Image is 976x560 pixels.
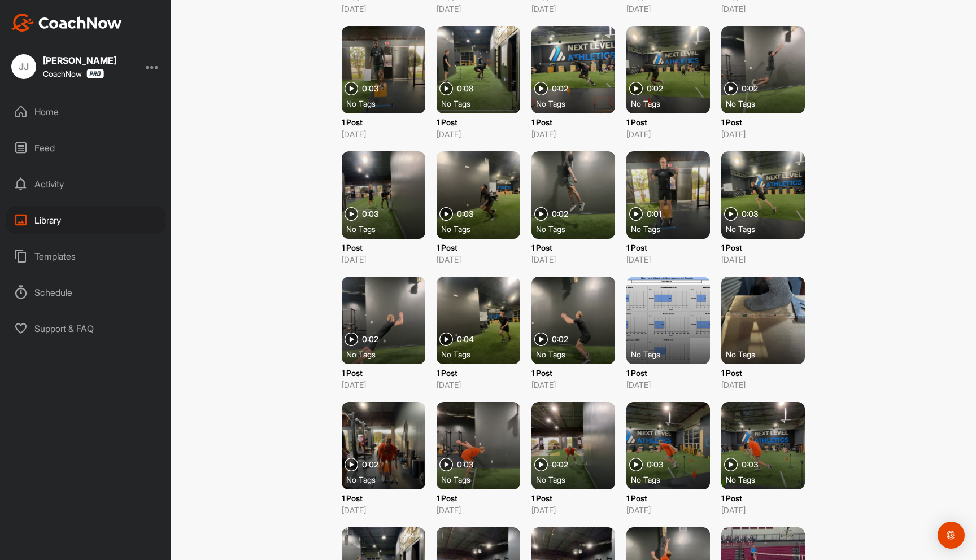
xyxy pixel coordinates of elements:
[6,170,165,198] div: Activity
[439,333,453,346] img: play
[626,367,710,379] p: 1 Post
[437,504,520,516] p: [DATE]
[441,474,525,485] div: No Tags
[86,69,104,78] img: CoachNow Pro
[441,223,525,234] div: No Tags
[345,82,358,95] img: play
[437,379,520,391] p: [DATE]
[726,98,809,109] div: No Tags
[626,253,710,265] p: [DATE]
[11,54,36,79] div: JJ
[342,128,425,140] p: [DATE]
[534,207,548,221] img: play
[342,3,425,15] p: [DATE]
[631,223,714,234] div: No Tags
[6,134,165,162] div: Feed
[6,314,165,343] div: Support & FAQ
[631,98,714,109] div: No Tags
[721,367,805,379] p: 1 Post
[441,98,525,109] div: No Tags
[342,379,425,391] p: [DATE]
[342,367,425,379] p: 1 Post
[437,253,520,265] p: [DATE]
[721,116,805,128] p: 1 Post
[536,348,620,360] div: No Tags
[742,85,758,93] span: 0:02
[938,522,965,549] div: Open Intercom Messenger
[742,461,759,469] span: 0:03
[43,69,104,78] div: CoachNow
[647,85,663,93] span: 0:02
[552,461,568,469] span: 0:02
[362,85,379,93] span: 0:03
[552,210,568,218] span: 0:02
[721,3,805,15] p: [DATE]
[11,14,122,32] img: CoachNow
[631,348,714,360] div: No Tags
[43,56,116,65] div: [PERSON_NAME]
[531,3,615,15] p: [DATE]
[626,242,710,253] p: 1 Post
[342,116,425,128] p: 1 Post
[457,85,473,93] span: 0:08
[721,253,805,265] p: [DATE]
[531,253,615,265] p: [DATE]
[626,128,710,140] p: [DATE]
[362,335,378,343] span: 0:02
[437,242,520,253] p: 1 Post
[536,474,620,485] div: No Tags
[726,348,809,360] div: No Tags
[534,333,548,346] img: play
[536,223,620,234] div: No Tags
[441,348,525,360] div: No Tags
[742,210,759,218] span: 0:03
[626,379,710,391] p: [DATE]
[346,98,430,109] div: No Tags
[721,242,805,253] p: 1 Post
[362,461,378,469] span: 0:02
[629,458,643,471] img: play
[439,458,453,471] img: play
[647,210,661,218] span: 0:01
[531,242,615,253] p: 1 Post
[726,474,809,485] div: No Tags
[342,242,425,253] p: 1 Post
[629,82,643,95] img: play
[345,207,358,221] img: play
[531,116,615,128] p: 1 Post
[437,116,520,128] p: 1 Post
[626,3,710,15] p: [DATE]
[439,82,453,95] img: play
[437,128,520,140] p: [DATE]
[726,223,809,234] div: No Tags
[724,82,738,95] img: play
[626,504,710,516] p: [DATE]
[534,82,548,95] img: play
[437,492,520,504] p: 1 Post
[724,207,738,221] img: play
[629,207,643,221] img: play
[531,367,615,379] p: 1 Post
[647,461,664,469] span: 0:03
[552,85,568,93] span: 0:02
[626,116,710,128] p: 1 Post
[534,458,548,471] img: play
[531,128,615,140] p: [DATE]
[531,492,615,504] p: 1 Post
[346,348,430,360] div: No Tags
[437,3,520,15] p: [DATE]
[552,335,568,343] span: 0:02
[439,207,453,221] img: play
[346,474,430,485] div: No Tags
[626,492,710,504] p: 1 Post
[724,458,738,471] img: play
[536,98,620,109] div: No Tags
[531,504,615,516] p: [DATE]
[6,206,165,234] div: Library
[457,461,474,469] span: 0:03
[342,504,425,516] p: [DATE]
[631,474,714,485] div: No Tags
[346,223,430,234] div: No Tags
[457,210,474,218] span: 0:03
[531,379,615,391] p: [DATE]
